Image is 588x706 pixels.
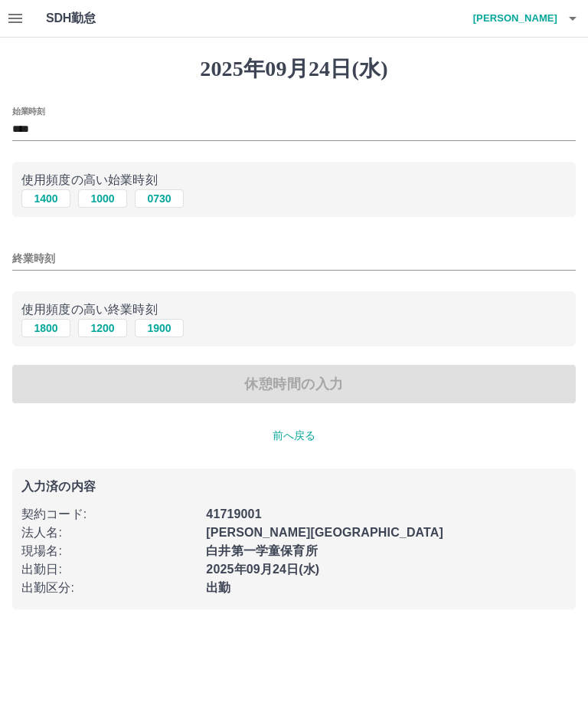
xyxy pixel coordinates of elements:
b: 2025年09月24日(水) [206,563,319,576]
button: 1400 [21,189,70,208]
b: 41719001 [206,507,261,520]
p: 契約コード : [21,505,197,524]
button: 1000 [78,189,127,208]
button: 1800 [21,319,70,337]
h1: 2025年09月24日(水) [12,56,576,82]
button: 1900 [135,319,184,337]
p: 出勤区分 : [21,579,197,597]
b: [PERSON_NAME][GEOGRAPHIC_DATA] [206,526,443,539]
button: 0730 [135,189,184,208]
p: 入力済の内容 [21,481,567,493]
b: 白井第一学童保育所 [206,544,317,557]
p: 現場名 : [21,542,197,560]
button: 1200 [78,319,127,337]
p: 前へ戻る [12,428,576,444]
label: 始業時刻 [12,105,44,117]
p: 使用頻度の高い始業時刻 [21,171,567,189]
p: 出勤日 : [21,560,197,579]
b: 出勤 [206,581,230,594]
p: 法人名 : [21,524,197,542]
p: 使用頻度の高い終業時刻 [21,300,567,319]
